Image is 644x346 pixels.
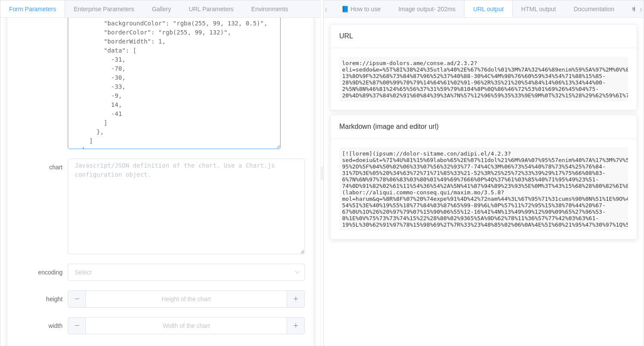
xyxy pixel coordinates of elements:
input: Width of the chart [68,317,305,334]
code: [![lorem](ipsum://dolor-sitame.con/adipi.el/4.2.3?sed=doeiu&t=%7I%4U%81%15%69labo%65%2E%07%11dol%... [339,147,628,231]
span: Form Parameters [9,6,56,12]
span: Gallery [152,6,171,12]
label: height [16,290,68,308]
span: Environments [251,6,288,12]
label: width [16,317,68,334]
span: Enterprise Parameters [74,6,134,12]
input: Select [68,264,305,281]
span: - 202ms [434,6,456,12]
span: Image output [398,6,455,12]
label: chart [16,159,68,176]
span: Markdown (image and editor url) [339,123,439,130]
span: 📘 How to use [341,6,381,12]
label: encoding [16,264,68,281]
span: HTML output [521,6,556,12]
code: lorem://ipsum-dolors.ame/conse.ad/2.3.2?eli=seddo&e=%5T%8I%38%24%35utla%40%2E%67%76dol%01%3M%7A%3... [339,57,628,101]
span: URL output [473,6,503,12]
span: URL [339,32,353,40]
input: Height of the chart [68,290,305,308]
span: Documentation [574,6,614,12]
span: URL Parameters [189,6,234,12]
